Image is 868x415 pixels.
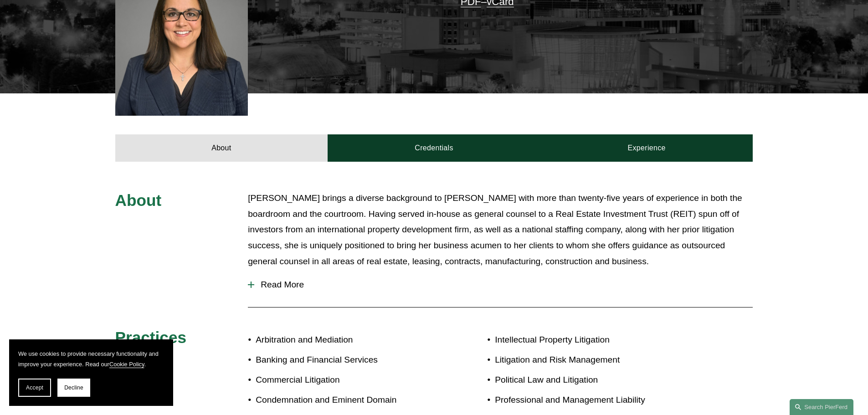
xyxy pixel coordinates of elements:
section: Cookie banner [9,339,173,406]
p: Banking and Financial Services [256,352,434,368]
button: Read More [248,273,753,297]
span: Read More [254,280,753,290]
button: Decline [57,379,90,397]
a: Cookie Policy [109,361,144,368]
p: Intellectual Property Litigation [495,332,700,348]
a: Search this site [790,399,853,415]
p: Professional and Management Liability [495,392,700,408]
p: Litigation and Risk Management [495,352,700,368]
span: Decline [64,384,83,391]
a: Credentials [328,134,540,162]
span: About [115,191,162,209]
p: Political Law and Litigation [495,372,700,388]
p: [PERSON_NAME] brings a diverse background to [PERSON_NAME] with more than twenty-five years of ex... [248,190,753,269]
span: Practices [115,328,187,346]
p: We use cookies to provide necessary functionality and improve your experience. Read our . [18,348,164,369]
p: Commercial Litigation [256,372,434,388]
button: Accept [18,379,51,397]
a: Experience [540,134,753,162]
span: Accept [26,384,43,391]
p: Condemnation and Eminent Domain [256,392,434,408]
a: About [115,134,328,162]
p: Arbitration and Mediation [256,332,434,348]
